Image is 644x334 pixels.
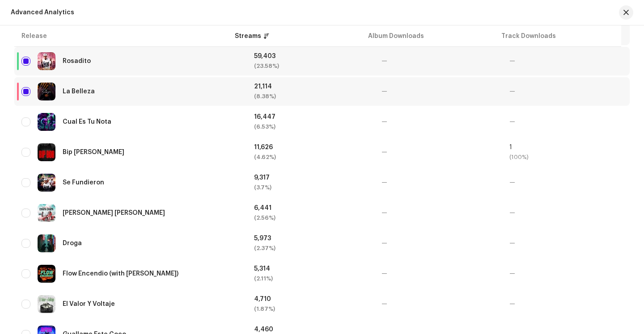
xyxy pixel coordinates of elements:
[381,88,495,95] div: —
[254,266,367,272] div: 5,314
[509,144,623,150] div: 1
[254,245,367,251] div: (2.37%)
[381,180,495,186] div: —
[509,271,623,277] div: —
[381,301,495,307] div: —
[254,326,367,333] div: 4,460
[509,301,623,307] div: —
[254,144,367,150] div: 11,626
[254,215,367,221] div: (2.56%)
[63,271,178,277] div: Flow Encendio (with Angel Dior)
[509,119,623,125] div: —
[509,210,623,216] div: —
[254,296,367,302] div: 4,710
[381,240,495,246] div: —
[381,210,495,216] div: —
[254,114,367,120] div: 16,447
[509,154,623,160] div: (100%)
[381,58,495,64] div: —
[509,240,623,246] div: —
[509,58,623,64] div: —
[254,154,367,160] div: (4.62%)
[254,276,367,282] div: (2.11%)
[254,83,367,90] div: 21,114
[381,149,495,155] div: —
[254,124,367,130] div: (6.53%)
[254,235,367,242] div: 5,973
[381,119,495,125] div: —
[254,93,367,100] div: (8.38%)
[254,184,367,191] div: (3.7%)
[254,205,367,211] div: 6,441
[254,63,367,69] div: (23.58%)
[381,271,495,277] div: —
[509,88,623,95] div: —
[509,180,623,186] div: —
[254,306,367,312] div: (1.87%)
[254,175,367,181] div: 9,317
[254,53,367,59] div: 59,403
[63,210,165,216] div: Chapa Chapa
